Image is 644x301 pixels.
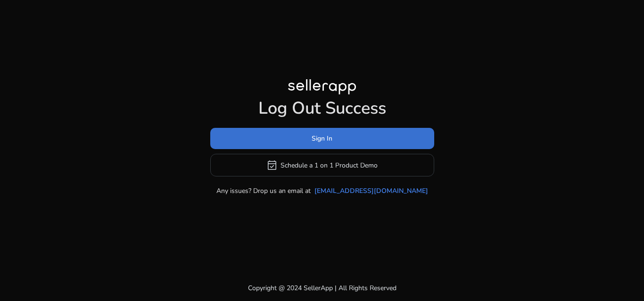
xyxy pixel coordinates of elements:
h1: Log Out Success [210,98,434,118]
button: event_availableSchedule a 1 on 1 Product Demo [210,154,434,176]
a: [EMAIL_ADDRESS][DOMAIN_NAME] [314,186,428,196]
span: Sign In [312,134,332,143]
button: Sign In [210,128,434,149]
p: Any issues? Drop us an email at [216,186,311,196]
span: event_available [266,159,278,171]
